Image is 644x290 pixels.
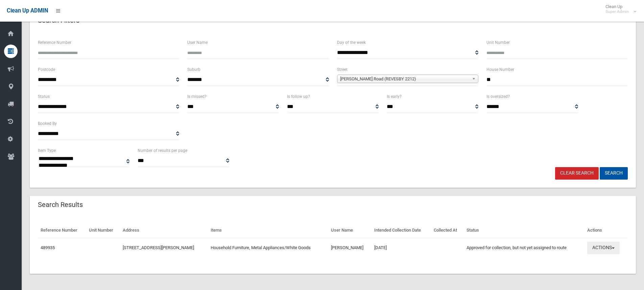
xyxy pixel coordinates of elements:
label: User Name [187,39,208,46]
th: Reference Number [38,223,86,238]
label: Number of results per page [138,147,187,154]
th: Intended Collection Date [372,223,431,238]
label: Is missed? [187,93,207,100]
a: 489935 [41,245,55,250]
th: Unit Number [86,223,120,238]
th: Status [464,223,585,238]
th: Collected At [431,223,464,238]
span: Clean Up [602,4,636,14]
label: Suburb [187,66,200,73]
label: Street [337,66,348,73]
button: Actions [587,242,620,254]
header: Search Results [30,198,91,211]
small: Super Admin [605,9,629,14]
th: Address [120,223,208,238]
span: Clean Up ADMIN [7,7,48,14]
label: House Number [486,66,514,73]
label: Unit Number [486,39,510,46]
label: Is oversized? [486,93,510,100]
th: Items [208,223,329,238]
th: Actions [585,223,628,238]
td: Household Furniture, Metal Appliances/White Goods [208,238,329,258]
td: [DATE] [372,238,431,258]
label: Status [38,93,50,100]
td: [PERSON_NAME] [328,238,372,258]
td: Approved for collection, but not yet assigned to route [464,238,585,258]
label: Is early? [387,93,402,100]
a: [STREET_ADDRESS][PERSON_NAME] [123,245,194,250]
label: Day of the week [337,39,366,46]
label: Booked By [38,120,57,127]
th: User Name [328,223,372,238]
span: [PERSON_NAME] Road (REVESBY 2212) [340,75,469,83]
label: Is follow up? [287,93,310,100]
label: Reference Number [38,39,71,46]
label: Postcode [38,66,55,73]
a: Clear Search [555,167,599,180]
button: Search [600,167,628,180]
label: Item Type [38,147,56,154]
